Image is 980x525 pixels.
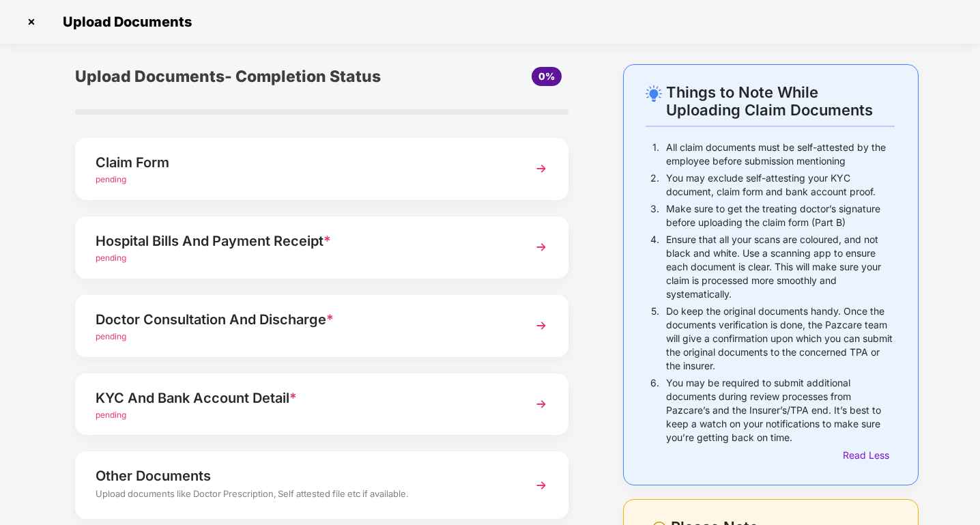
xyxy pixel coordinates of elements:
[650,376,659,444] p: 6.
[529,473,553,498] img: svg+xml;base64,PHN2ZyBpZD0iTmV4dCIgeG1sbnM9Imh0dHA6Ly93d3cudzMub3JnLzIwMDAvc3ZnIiB3aWR0aD0iMzYiIG...
[529,156,553,181] img: svg+xml;base64,PHN2ZyBpZD0iTmV4dCIgeG1sbnM9Imh0dHA6Ly93d3cudzMub3JnLzIwMDAvc3ZnIiB3aWR0aD0iMzYiIG...
[646,85,662,102] img: svg+xml;base64,PHN2ZyB4bWxucz0iaHR0cDovL3d3dy53My5vcmcvMjAwMC9zdmciIHdpZHRoPSIyNC4wOTMiIGhlaWdodD...
[538,70,555,82] span: 0%
[529,392,553,416] img: svg+xml;base64,PHN2ZyBpZD0iTmV4dCIgeG1sbnM9Imh0dHA6Ly93d3cudzMub3JnLzIwMDAvc3ZnIiB3aWR0aD0iMzYiIG...
[96,230,510,252] div: Hospital Bills And Payment Receipt
[666,202,895,229] p: Make sure to get the treating doctor’s signature before uploading the claim form (Part B)
[75,64,404,89] div: Upload Documents- Completion Status
[96,174,126,184] span: pending
[650,233,659,301] p: 4.
[529,313,553,338] img: svg+xml;base64,PHN2ZyBpZD0iTmV4dCIgeG1sbnM9Imh0dHA6Ly93d3cudzMub3JnLzIwMDAvc3ZnIiB3aWR0aD0iMzYiIG...
[666,233,895,301] p: Ensure that all your scans are coloured, and not black and white. Use a scanning app to ensure ea...
[96,331,126,341] span: pending
[96,152,510,173] div: Claim Form
[666,141,895,168] p: All claim documents must be self-attested by the employee before submission mentioning
[666,83,895,119] div: Things to Note While Uploading Claim Documents
[96,410,126,420] span: pending
[650,171,659,199] p: 2.
[49,14,199,30] span: Upload Documents
[529,235,553,259] img: svg+xml;base64,PHN2ZyBpZD0iTmV4dCIgeG1sbnM9Imh0dHA6Ly93d3cudzMub3JnLzIwMDAvc3ZnIiB3aWR0aD0iMzYiIG...
[651,304,659,373] p: 5.
[96,309,510,330] div: Doctor Consultation And Discharge
[650,202,659,229] p: 3.
[96,387,510,409] div: KYC And Bank Account Detail
[96,465,510,487] div: Other Documents
[666,171,895,199] p: You may exclude self-attesting your KYC document, claim form and bank account proof.
[666,304,895,373] p: Do keep the original documents handy. Once the documents verification is done, the Pazcare team w...
[666,376,895,444] p: You may be required to submit additional documents during review processes from Pazcare’s and the...
[96,253,126,263] span: pending
[96,487,510,505] div: Upload documents like Doctor Prescription, Self attested file etc if available.
[20,11,42,33] img: svg+xml;base64,PHN2ZyBpZD0iQ3Jvc3MtMzJ4MzIiIHhtbG5zPSJodHRwOi8vd3d3LnczLm9yZy8yMDAwL3N2ZyIgd2lkdG...
[652,141,659,168] p: 1.
[843,448,895,463] div: Read Less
